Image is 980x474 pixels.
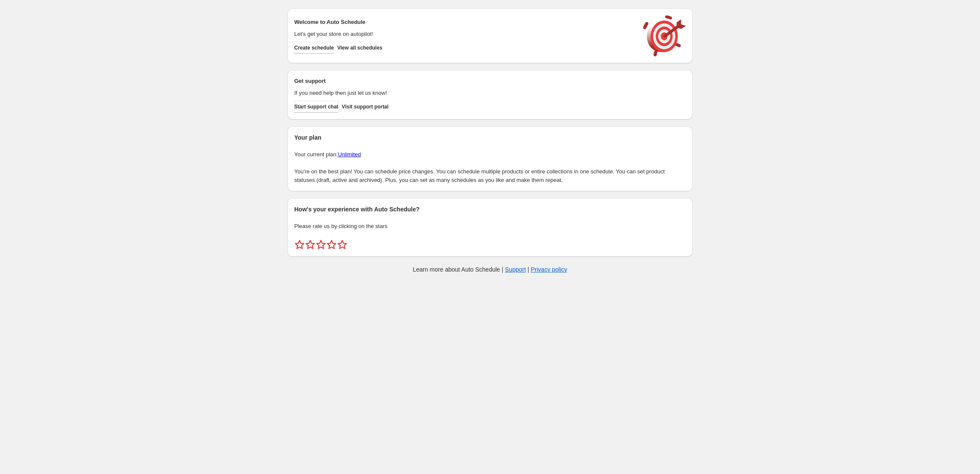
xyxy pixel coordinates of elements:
[294,18,635,26] h2: Welcome to Auto Schedule
[413,265,567,274] p: Learn more about Auto Schedule | |
[338,151,361,158] a: Unlimited
[294,150,686,159] p: Your current plan:
[337,44,383,51] span: View all schedules
[294,205,686,214] h2: How's your experience with Auto Schedule?
[342,101,389,113] a: Visit support portal
[531,266,568,273] a: Privacy policy
[294,77,635,85] h2: Get support
[294,103,338,110] span: Start support chat
[294,222,686,231] p: Please rate us by clicking on the stars
[337,42,383,54] button: View all schedules
[294,30,635,38] p: Let's get your store on autopilot!
[505,266,526,273] a: Support
[294,42,334,54] button: Create schedule
[294,101,338,113] a: Start support chat
[294,167,686,184] p: You're on the best plan! You can schedule price changes. You can schedule multiple products or en...
[294,44,334,51] span: Create schedule
[294,89,635,97] p: If you need help then just let us know!
[342,103,389,110] span: Visit support portal
[294,133,686,142] h2: Your plan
